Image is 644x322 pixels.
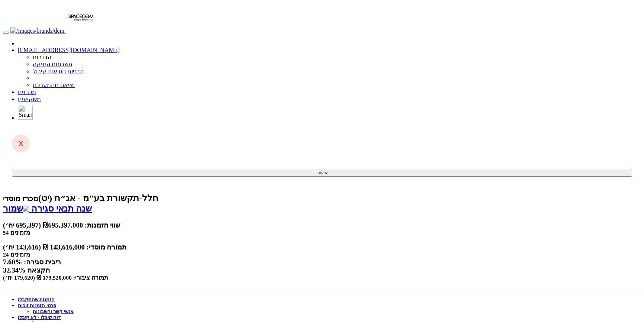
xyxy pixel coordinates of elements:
span: X [18,139,23,148]
a: שמור [3,204,29,213]
div: שווי הזמנות: ₪695,397,000 (695,397 יח׳) [3,221,641,229]
a: הזמנות שהתקבלו [18,297,55,302]
small: 24 מזמינים [3,251,30,258]
a: מכרזים [18,89,36,95]
span: 32.34% הקצאה [3,266,50,274]
small: 54 מזמינים [3,229,30,236]
a: [EMAIL_ADDRESS][DOMAIN_NAME] [18,47,120,53]
div: תמורה מוסדי: 143,616,000 ₪ (143,616 יח׳) [3,243,641,251]
small: מכרז מוסדי [3,194,38,203]
img: excel-file-white.png [23,206,29,212]
a: משקיעים [18,96,41,102]
small: תמורה ציבורי: 179,520,000 ₪ (179,520 יח׳) [3,274,108,281]
img: SmartBull Logo [18,105,33,120]
a: תבניות הודעות קיבול [33,68,84,74]
a: פרטי הזמנות זוכות [18,303,56,308]
img: Auction Logo [66,3,96,33]
a: דוח קיבלו / לא קיבלו [18,315,61,320]
li: הגדרות [33,54,641,61]
a: יציאה מהמערכת [33,82,75,88]
a: חשבונות הנפקה [33,61,72,67]
a: שנה תנאי סגירה [29,204,92,213]
img: /images/brands/dcm [10,28,64,34]
a: אנשי קשר וחשבונות [33,309,74,314]
button: אישור [12,169,632,177]
span: שנה תנאי סגירה [31,204,92,213]
div: ריבית סגירה: 7.60% [3,258,641,266]
div: חלל-תקשורת בע"מ - אג״ח (יט) - הנפקה לציבור [3,193,641,203]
